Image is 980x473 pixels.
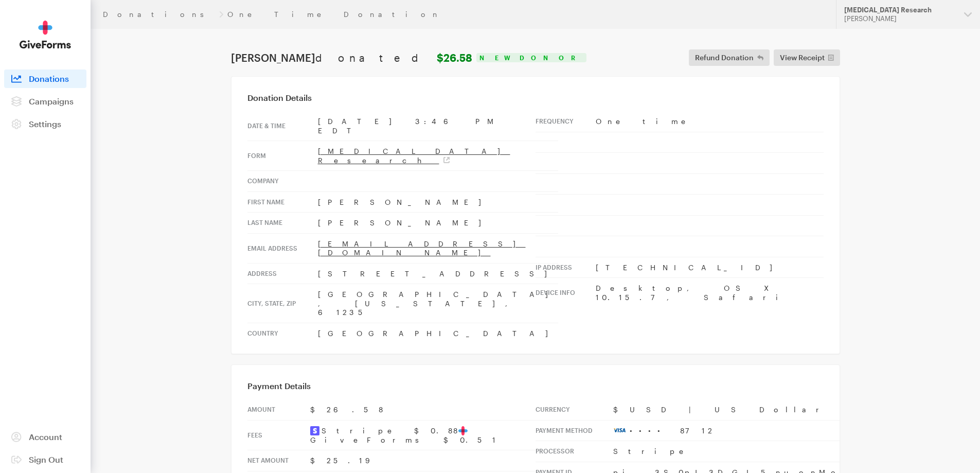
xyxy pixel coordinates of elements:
[310,420,536,450] td: Stripe $0.88 GiveForms $0.51
[310,399,536,420] td: $26.58
[695,51,754,64] span: Refund Donation
[613,441,975,462] td: Stripe
[247,213,318,234] th: Last Name
[318,263,558,284] td: [STREET_ADDRESS]
[247,111,318,141] th: Date & time
[318,323,558,343] td: [GEOGRAPHIC_DATA]
[4,115,86,133] a: Settings
[247,399,310,420] th: Amount
[20,21,71,49] img: GiveForms
[536,278,596,308] th: Device info
[310,426,319,435] img: stripe2-5d9aec7fb46365e6c7974577a8dae7ee9b23322d394d28ba5d52000e5e5e0903.svg
[318,284,558,323] td: [GEOGRAPHIC_DATA] , [US_STATE], 61235
[29,74,69,83] span: Donations
[247,171,318,192] th: Company
[247,233,318,263] th: Email address
[247,93,824,103] h3: Donation Details
[247,323,318,343] th: Country
[247,141,318,171] th: Form
[613,420,975,441] td: •••• 8712
[29,432,62,442] span: Account
[536,399,613,420] th: Currency
[774,49,840,66] a: View Receipt
[596,111,824,132] td: One time
[318,147,510,165] a: [MEDICAL_DATA] Research
[29,454,63,464] span: Sign Out
[536,257,596,278] th: IP address
[231,51,472,64] h1: [PERSON_NAME]
[689,49,770,66] button: Refund Donation
[318,213,558,234] td: [PERSON_NAME]
[476,53,586,62] div: New Donor
[437,51,472,64] strong: $26.58
[103,10,215,19] a: Donations
[310,450,536,471] td: $25.19
[247,191,318,213] th: First Name
[4,69,86,88] a: Donations
[596,278,824,308] td: Desktop, OS X 10.15.7, Safari
[4,92,86,111] a: Campaigns
[318,111,558,141] td: [DATE] 3:46 PM EDT
[596,257,824,278] td: [TECHNICAL_ID]
[4,450,86,469] a: Sign Out
[844,6,956,14] div: [MEDICAL_DATA] Research
[780,51,825,64] span: View Receipt
[536,420,613,441] th: Payment Method
[844,14,956,23] div: [PERSON_NAME]
[29,96,74,106] span: Campaigns
[315,51,434,64] span: donated
[247,381,824,391] h3: Payment Details
[318,239,526,257] a: [EMAIL_ADDRESS][DOMAIN_NAME]
[4,428,86,446] a: Account
[247,420,310,450] th: Fees
[247,263,318,284] th: Address
[536,441,613,462] th: Processor
[458,426,468,435] img: favicon-aeed1a25926f1876c519c09abb28a859d2c37b09480cd79f99d23ee3a2171d47.svg
[613,399,975,420] td: $USD | US Dollar
[29,119,61,129] span: Settings
[536,111,596,132] th: Frequency
[247,284,318,323] th: City, state, zip
[318,191,558,213] td: [PERSON_NAME]
[247,450,310,471] th: Net Amount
